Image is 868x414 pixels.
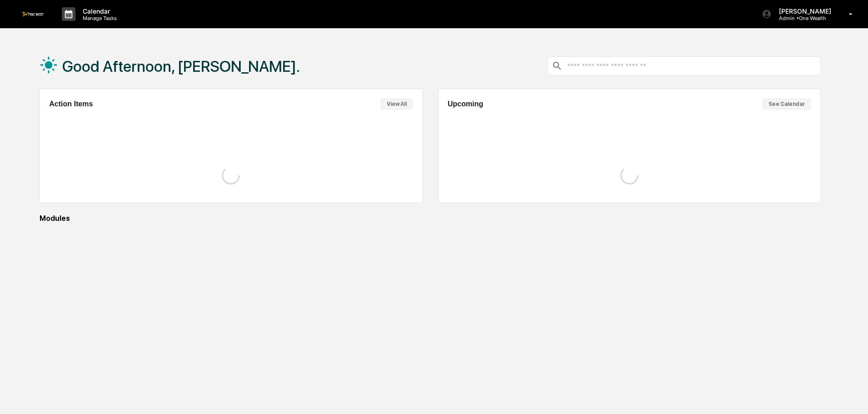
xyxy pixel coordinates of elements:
[762,98,811,110] button: See Calendar
[75,15,121,21] p: Manage Tasks
[75,7,121,15] p: Calendar
[448,100,483,108] h2: Upcoming
[772,7,836,15] p: [PERSON_NAME]
[49,100,93,108] h2: Action Items
[380,98,413,110] button: View All
[62,57,300,75] h1: Good Afternoon, [PERSON_NAME].
[772,15,836,21] p: Admin • One Wealth
[40,214,821,223] div: Modules
[22,12,44,16] img: logo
